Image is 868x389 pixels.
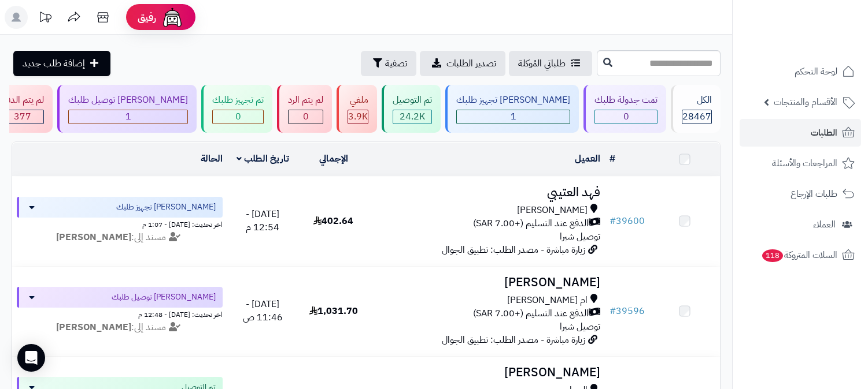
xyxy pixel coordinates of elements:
span: 3.9K [348,110,368,124]
a: # [610,152,615,166]
a: تصدير الطلبات [420,51,505,76]
span: الدفع عند التسليم (+7.00 SAR) [473,307,589,320]
h3: [PERSON_NAME] [374,366,600,379]
span: 0 [235,110,241,124]
span: 1,031.70 [309,304,358,318]
span: زيارة مباشرة - مصدر الطلب: تطبيق الجوال [442,333,585,347]
a: #39596 [610,304,645,318]
span: 28467 [682,110,711,124]
span: 0 [303,110,309,124]
h3: [PERSON_NAME] [374,276,600,289]
span: ام [PERSON_NAME] [507,294,588,307]
span: تصدير الطلبات [446,57,496,70]
span: توصيل شبرا [560,230,600,244]
span: الطلبات [811,125,837,141]
div: 377 [2,110,43,124]
span: العملاء [813,216,836,233]
div: تم التوصيل [393,93,432,107]
span: # [610,304,616,318]
span: إضافة طلب جديد [23,57,85,70]
h3: فهد العتيبي [374,186,600,199]
a: المراجعات والأسئلة [740,149,861,177]
a: السلات المتروكة118 [740,241,861,269]
span: السلات المتروكة [761,247,837,263]
div: 24208 [393,110,431,124]
a: [PERSON_NAME] توصيل طلبك 1 [55,85,199,133]
span: تصفية [385,57,407,70]
span: لوحة التحكم [795,63,837,80]
span: طلباتي المُوكلة [518,57,566,70]
div: ملغي [348,93,368,107]
div: 0 [289,110,323,124]
a: لم يتم الرد 0 [275,85,334,133]
div: تم تجهيز طلبك [212,93,264,107]
div: اخر تحديث: [DATE] - 12:48 م [17,308,223,320]
span: المراجعات والأسئلة [772,155,837,171]
a: [PERSON_NAME] تجهيز طلبك 1 [443,85,581,133]
a: لوحة التحكم [740,58,861,85]
span: 24.2K [400,110,425,124]
div: 1 [69,110,187,124]
strong: [PERSON_NAME] [56,230,131,244]
div: 1 [457,110,570,124]
div: 0 [213,110,263,124]
span: الأقسام والمنتجات [774,94,837,110]
a: طلباتي المُوكلة [509,51,592,76]
img: logo-2.png [789,31,857,55]
span: 377 [14,110,31,124]
span: [PERSON_NAME] تجهيز طلبك [116,201,216,213]
span: زيارة مباشرة - مصدر الطلب: تطبيق الجوال [442,243,585,257]
div: تمت جدولة طلبك [594,93,658,107]
a: #39600 [610,214,645,228]
div: مسند إلى: [8,321,231,334]
span: [PERSON_NAME] [517,204,588,217]
div: Open Intercom Messenger [17,344,45,372]
a: الطلبات [740,119,861,147]
span: الدفع عند التسليم (+7.00 SAR) [473,217,589,230]
a: طلبات الإرجاع [740,180,861,208]
span: توصيل شبرا [560,320,600,334]
a: الكل28467 [668,85,723,133]
span: # [610,214,616,228]
span: 402.64 [313,214,353,228]
div: اخر تحديث: [DATE] - 1:07 م [17,218,223,230]
span: [PERSON_NAME] توصيل طلبك [112,291,216,303]
a: تاريخ الطلب [237,152,289,166]
a: تحديثات المنصة [31,6,60,32]
strong: [PERSON_NAME] [56,320,131,334]
div: مسند إلى: [8,231,231,244]
span: 0 [623,110,629,124]
span: 1 [511,110,516,124]
a: الإجمالي [319,152,348,166]
a: العملاء [740,211,861,238]
div: لم يتم الدفع [1,93,44,107]
div: لم يتم الرد [288,93,323,107]
span: رفيق [138,10,156,24]
button: تصفية [361,51,416,76]
a: إضافة طلب جديد [13,51,110,76]
a: تمت جدولة طلبك 0 [581,85,668,133]
a: ملغي 3.9K [334,85,379,133]
div: [PERSON_NAME] تجهيز طلبك [456,93,570,107]
div: [PERSON_NAME] توصيل طلبك [68,93,188,107]
span: [DATE] - 11:46 ص [243,297,283,324]
a: تم التوصيل 24.2K [379,85,443,133]
img: ai-face.png [161,6,184,29]
span: 1 [125,110,131,124]
a: تم تجهيز طلبك 0 [199,85,275,133]
span: 118 [762,249,783,262]
div: 3880 [348,110,368,124]
div: الكل [682,93,712,107]
span: [DATE] - 12:54 م [246,207,279,234]
div: 0 [595,110,657,124]
span: طلبات الإرجاع [791,186,837,202]
a: الحالة [201,152,223,166]
a: العميل [575,152,600,166]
